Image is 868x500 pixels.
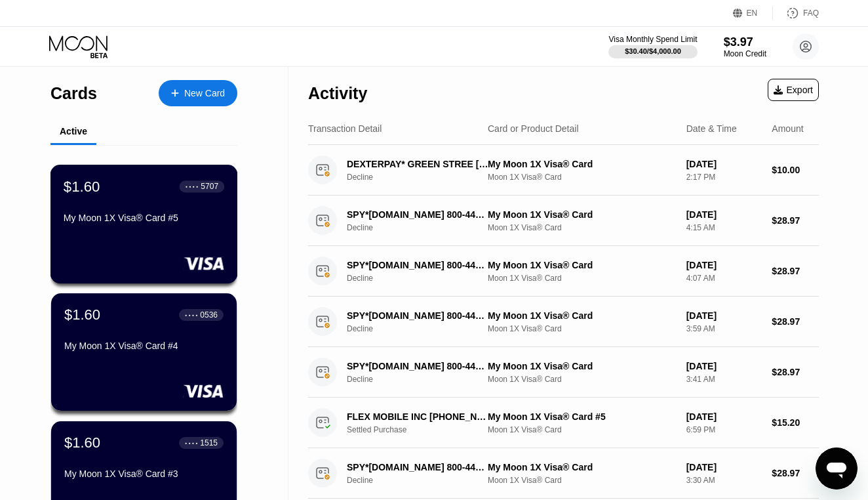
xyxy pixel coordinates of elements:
[686,159,762,169] div: [DATE]
[347,173,499,182] div: Decline
[347,310,488,321] div: SPY*[DOMAIN_NAME] 800-4421048 US
[686,310,762,321] div: [DATE]
[347,159,488,169] div: DEXTERPAY* GREEN STREE [PHONE_NUMBER] US
[772,215,819,226] div: $28.97
[724,35,766,49] div: $3.97
[308,448,819,499] div: SPY*[DOMAIN_NAME] 800-4421048 USDeclineMy Moon 1X Visa® CardMoon 1X Visa® Card[DATE]3:30 AM$28.97
[308,84,367,103] div: Activity
[686,173,762,182] div: 2:17 PM
[60,126,87,136] div: Active
[733,7,773,20] div: EN
[347,209,488,220] div: SPY*[DOMAIN_NAME] 800-4421048 US
[51,293,237,411] div: $1.60● ● ● ●0536My Moon 1X Visa® Card #4
[608,35,697,58] div: Visa Monthly Spend Limit$30.40/$4,000.00
[308,246,819,297] div: SPY*[DOMAIN_NAME] 800-4421048 USDeclineMy Moon 1X Visa® CardMoon 1X Visa® Card[DATE]4:07 AM$28.97
[608,35,697,44] div: Visa Monthly Spend Limit
[347,223,499,232] div: Decline
[186,184,199,188] div: ● ● ● ●
[686,324,762,333] div: 3:59 AM
[50,84,97,103] div: Cards
[64,213,224,223] div: My Moon 1X Visa® Card #5
[686,223,762,232] div: 4:15 AM
[184,88,225,99] div: New Card
[488,411,676,422] div: My Moon 1X Visa® Card #5
[772,468,819,478] div: $28.97
[686,462,762,472] div: [DATE]
[724,49,766,58] div: Moon Credit
[768,79,819,101] div: Export
[686,375,762,384] div: 3:41 AM
[488,361,676,371] div: My Moon 1X Visa® Card
[347,462,488,472] div: SPY*[DOMAIN_NAME] 800-4421048 US
[64,306,100,323] div: $1.60
[686,123,737,134] div: Date & Time
[185,441,198,445] div: ● ● ● ●
[347,411,488,422] div: FLEX MOBILE INC [PHONE_NUMBER] US
[488,173,676,182] div: Moon 1X Visa® Card
[64,434,100,451] div: $1.60
[308,145,819,196] div: DEXTERPAY* GREEN STREE [PHONE_NUMBER] USDeclineMy Moon 1X Visa® CardMoon 1X Visa® Card[DATE]2:17 ...
[488,223,676,232] div: Moon 1X Visa® Card
[724,35,766,58] div: $3.97Moon Credit
[308,123,382,134] div: Transaction Detail
[488,375,676,384] div: Moon 1X Visa® Card
[347,361,488,371] div: SPY*[DOMAIN_NAME] 800-4421048 US
[347,375,499,384] div: Decline
[747,9,758,18] div: EN
[686,274,762,283] div: 4:07 AM
[201,182,218,191] div: 5707
[347,324,499,333] div: Decline
[308,297,819,347] div: SPY*[DOMAIN_NAME] 800-4421048 USDeclineMy Moon 1X Visa® CardMoon 1X Visa® Card[DATE]3:59 AM$28.97
[772,367,819,377] div: $28.97
[185,313,198,317] div: ● ● ● ●
[773,7,819,20] div: FAQ
[772,123,803,134] div: Amount
[64,469,224,479] div: My Moon 1X Visa® Card #3
[686,260,762,270] div: [DATE]
[488,159,676,169] div: My Moon 1X Visa® Card
[488,425,676,434] div: Moon 1X Visa® Card
[347,476,499,485] div: Decline
[488,123,579,134] div: Card or Product Detail
[488,476,676,485] div: Moon 1X Visa® Card
[347,260,488,270] div: SPY*[DOMAIN_NAME] 800-4421048 US
[51,165,237,283] div: $1.60● ● ● ●5707My Moon 1X Visa® Card #5
[686,476,762,485] div: 3:30 AM
[803,9,819,18] div: FAQ
[200,438,218,448] div: 1515
[488,324,676,333] div: Moon 1X Visa® Card
[159,80,237,106] div: New Card
[200,310,218,320] div: 0536
[308,347,819,398] div: SPY*[DOMAIN_NAME] 800-4421048 USDeclineMy Moon 1X Visa® CardMoon 1X Visa® Card[DATE]3:41 AM$28.97
[488,462,676,472] div: My Moon 1X Visa® Card
[488,260,676,270] div: My Moon 1X Visa® Card
[488,274,676,283] div: Moon 1X Visa® Card
[686,425,762,434] div: 6:59 PM
[772,165,819,175] div: $10.00
[686,411,762,422] div: [DATE]
[686,361,762,371] div: [DATE]
[774,85,813,95] div: Export
[772,266,819,276] div: $28.97
[816,448,858,490] iframe: Button to launch messaging window
[772,417,819,428] div: $15.20
[308,398,819,448] div: FLEX MOBILE INC [PHONE_NUMBER] USSettled PurchaseMy Moon 1X Visa® Card #5Moon 1X Visa® Card[DATE]...
[488,310,676,321] div: My Moon 1X Visa® Card
[686,209,762,220] div: [DATE]
[347,274,499,283] div: Decline
[347,425,499,434] div: Settled Purchase
[308,196,819,246] div: SPY*[DOMAIN_NAME] 800-4421048 USDeclineMy Moon 1X Visa® CardMoon 1X Visa® Card[DATE]4:15 AM$28.97
[625,47,681,55] div: $30.40 / $4,000.00
[488,209,676,220] div: My Moon 1X Visa® Card
[772,316,819,327] div: $28.97
[64,341,224,351] div: My Moon 1X Visa® Card #4
[64,178,100,195] div: $1.60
